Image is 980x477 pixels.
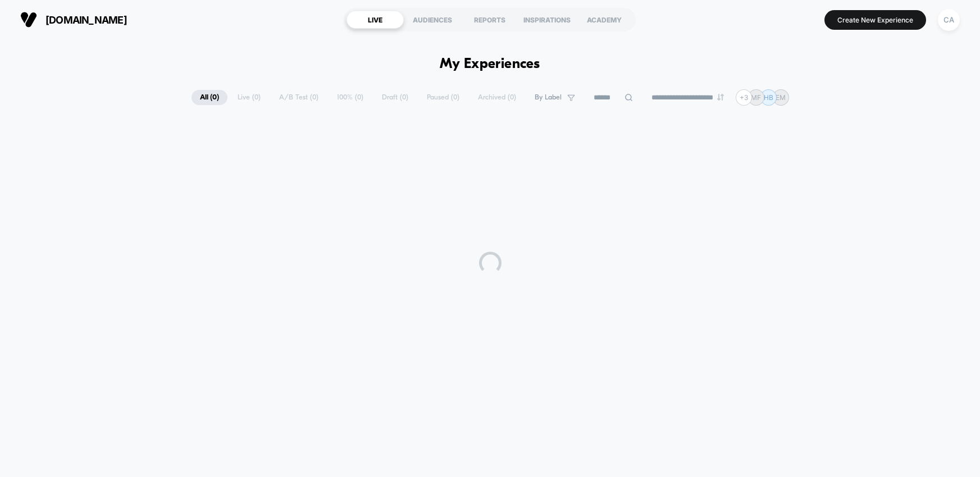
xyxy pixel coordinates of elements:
button: [DOMAIN_NAME] [17,11,130,29]
div: AUDIENCES [404,11,461,29]
img: end [717,94,724,101]
div: REPORTS [461,11,518,29]
img: Visually logo [20,11,37,28]
span: [DOMAIN_NAME] [45,14,127,26]
div: ACADEMY [576,11,633,29]
p: HB [764,93,773,102]
div: LIVE [347,11,404,29]
span: All ( 0 ) [192,90,227,105]
p: EM [776,93,786,102]
button: CA [935,8,963,31]
div: INSPIRATIONS [518,11,576,29]
div: CA [938,9,960,31]
span: By Label [535,93,562,102]
p: MF [751,93,761,102]
h1: My Experiences [440,56,540,72]
button: Create New Experience [824,10,926,30]
div: + 3 [736,89,752,106]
